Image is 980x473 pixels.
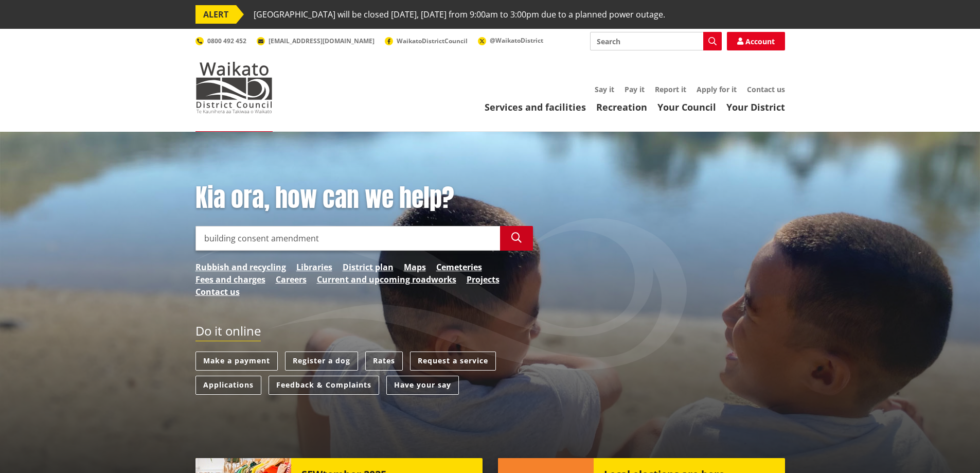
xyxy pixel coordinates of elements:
[195,183,533,213] h1: Kia ora, how can we help?
[410,352,496,371] a: Request a service
[195,286,240,298] a: Contact us
[490,36,543,45] span: @WaikatoDistrict
[595,84,614,94] a: Say it
[726,101,785,113] a: Your District
[195,37,246,45] a: 0800 492 452
[933,430,970,467] iframe: Messenger Launcher
[254,5,665,24] span: [GEOGRAPHIC_DATA] will be closed [DATE], [DATE] from 9:00am to 3:00pm due to a planned power outage.
[365,352,403,371] a: Rates
[269,376,379,395] a: Feedback & Complaints
[195,273,265,286] a: Fees and charges
[397,37,468,45] span: WaikatoDistrictCouncil
[657,101,716,113] a: Your Council
[467,273,500,286] a: Projects
[257,37,375,45] a: [EMAIL_ADDRESS][DOMAIN_NAME]
[478,36,543,45] a: @WaikatoDistrict
[655,84,686,94] a: Report it
[625,84,645,94] a: Pay it
[195,324,261,342] h2: Do it online
[296,261,332,273] a: Libraries
[590,32,722,50] input: Search input
[285,352,358,371] a: Register a dog
[195,5,236,24] span: ALERT
[385,37,468,45] a: WaikatoDistrictCouncil
[317,273,456,286] a: Current and upcoming roadworks
[485,101,586,113] a: Services and facilities
[195,62,273,113] img: Waikato District Council - Te Kaunihera aa Takiwaa o Waikato
[195,352,278,371] a: Make a payment
[276,273,307,286] a: Careers
[195,226,500,251] input: Search input
[404,261,426,273] a: Maps
[386,376,459,395] a: Have your say
[727,32,785,50] a: Account
[195,376,261,395] a: Applications
[436,261,482,273] a: Cemeteries
[195,261,286,273] a: Rubbish and recycling
[269,37,375,45] span: [EMAIL_ADDRESS][DOMAIN_NAME]
[697,84,737,94] a: Apply for it
[343,261,394,273] a: District plan
[747,84,785,94] a: Contact us
[596,101,647,113] a: Recreation
[207,37,246,45] span: 0800 492 452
